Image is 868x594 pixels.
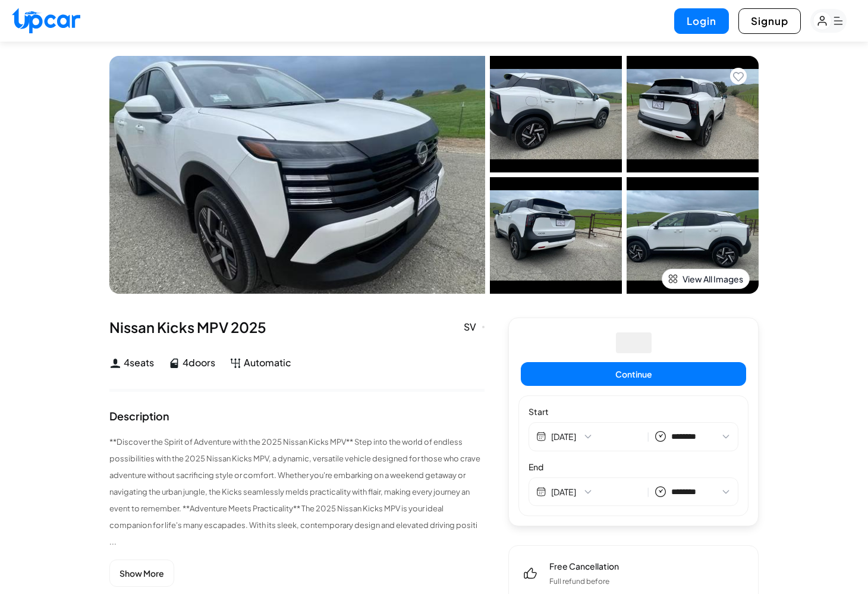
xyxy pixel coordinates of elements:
button: Show More [109,560,174,587]
img: Car Image 1 [490,56,622,172]
label: End [529,461,738,473]
button: [DATE] [551,486,642,498]
img: Car Image 2 [627,56,759,172]
button: [DATE] [551,430,642,442]
p: **Discover the Spirit of Adventure with the 2025 Nissan Kicks MPV** Step into the world of endles... [109,433,485,550]
span: 4 doors [183,356,215,370]
img: Car Image 4 [627,177,759,294]
span: | [647,485,650,499]
button: Login [674,8,729,34]
span: 4 seats [124,356,154,370]
p: Full refund before [549,577,619,586]
button: Add to favorites [730,68,747,84]
label: Start [529,406,738,417]
span: | [647,430,650,444]
button: Continue [521,362,746,386]
div: SV [464,320,485,334]
div: Description [109,411,169,422]
img: view-all [668,274,678,284]
div: Nissan Kicks MPV 2025 [109,318,485,337]
span: Free Cancellation [549,560,619,572]
span: Automatic [244,356,291,370]
img: Car Image 3 [490,177,622,294]
button: Signup [738,8,801,34]
img: Car [109,56,485,294]
img: Upcar Logo [12,8,80,33]
img: free-cancel [523,566,537,580]
span: View All Images [683,273,743,285]
button: View All Images [662,269,750,289]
